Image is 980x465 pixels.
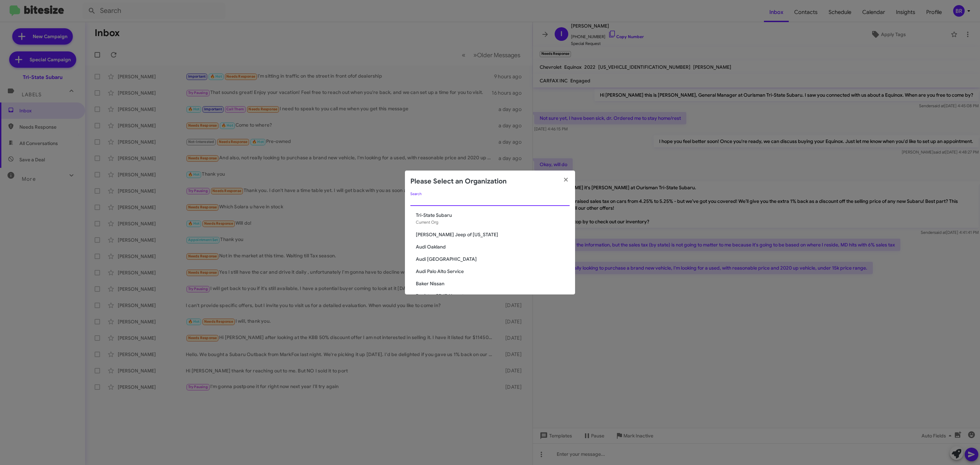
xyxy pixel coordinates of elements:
[416,243,570,250] span: Audi Oakland
[410,176,507,187] h2: Please Select an Organization
[416,220,438,225] span: Current Org
[416,292,570,299] span: Banister CDJR Hampton
[416,231,570,238] span: [PERSON_NAME] Jeep of [US_STATE]
[416,212,570,219] span: Tri-State Subaru
[416,256,570,262] span: Audi [GEOGRAPHIC_DATA]
[416,268,570,275] span: Audi Palo Alto Service
[416,280,570,287] span: Baker Nissan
